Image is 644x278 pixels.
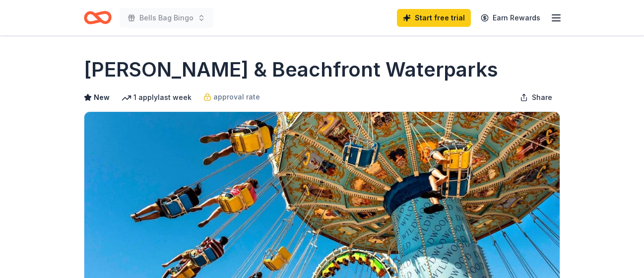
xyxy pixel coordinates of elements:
[213,91,260,103] span: approval rate
[84,6,112,29] a: Home
[94,92,110,103] span: New
[397,9,471,27] a: Start free trial
[122,92,192,103] div: 1 apply last week
[203,91,260,103] a: approval rate
[139,12,193,24] span: Bells Bag Bingo
[532,92,552,103] span: Share
[475,9,546,27] a: Earn Rewards
[120,8,213,28] button: Bells Bag Bingo
[84,56,498,84] h1: [PERSON_NAME] & Beachfront Waterparks
[512,88,560,107] button: Share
